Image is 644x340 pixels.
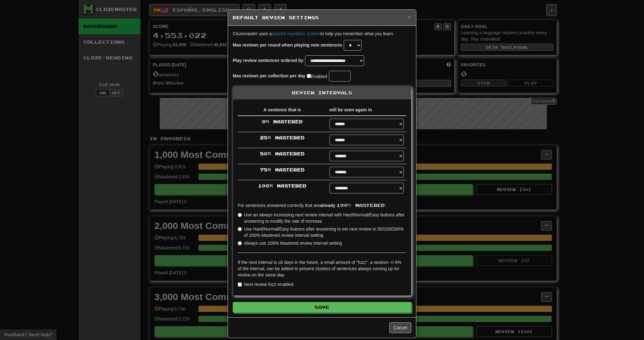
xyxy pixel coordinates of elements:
[238,104,327,116] th: A sentence that is
[327,104,406,116] th: will be seen again in
[307,74,311,78] input: Enabled
[233,57,303,64] label: Play review sentences ordered by
[307,73,327,80] label: Enabled
[233,86,411,99] div: Review Intervals
[238,241,242,245] input: Always use 100% Mastered review interval setting
[260,167,305,173] label: 75 % Mastered
[238,202,406,209] p: For sentences answered correctly that are :
[258,183,307,189] label: 100 % Mastered
[233,31,411,37] p: Clozemaster uses a to help you remember what you learn.
[389,322,411,333] button: Cancel
[233,302,411,313] button: Save
[238,212,406,224] label: Use an always increasing next review interval with Hard/Normal/Easy buttons after answering to mo...
[320,203,335,208] strong: already
[238,227,242,231] input: Use Hard/Normal/Easy buttons after answering to set next review to 50/100/200% of 100% Mastered r...
[260,135,305,141] label: 25 % Mastered
[238,213,242,217] input: Use an always increasing next review interval with Hard/Normal/Easy buttons after answering to mo...
[408,14,411,20] button: Close
[238,226,406,238] label: Use Hard/Normal/Easy buttons after answering to set next review to 50/100/200% of 100% Mastered r...
[233,73,305,79] label: Max reviews per collection per day
[408,14,411,21] span: ×
[262,119,303,125] label: 0 % Mastered
[336,203,385,208] span: 100% Mastered
[260,151,305,157] label: 50 % Mastered
[233,14,411,21] h5: Default Review Settings
[233,42,342,48] label: Max reviews per round when playing new sentences
[272,31,320,36] a: spaced repetition system
[238,259,406,278] p: If the next interval is ≥8 days in the future, a small amount of "fuzz", a random +/-5% of the in...
[238,240,342,246] label: Always use 100% Mastered review interval setting
[238,281,293,287] label: Next review fuzz enabled
[238,282,242,287] input: Next review fuzz enabled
